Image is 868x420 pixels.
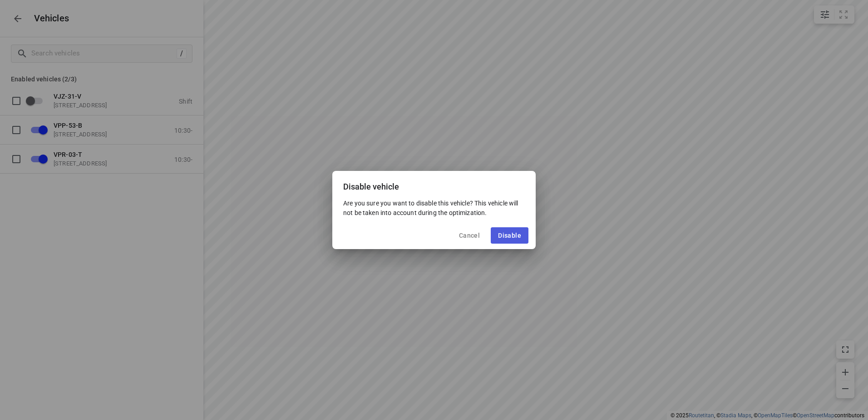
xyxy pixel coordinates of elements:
span: Disable [498,232,521,239]
span: Cancel [459,232,480,239]
button: Cancel [452,227,487,244]
div: Disable vehicle [332,171,536,199]
button: Disable [491,227,528,244]
p: Are you sure you want to disable this vehicle? This vehicle will not be taken into account during... [343,199,525,217]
